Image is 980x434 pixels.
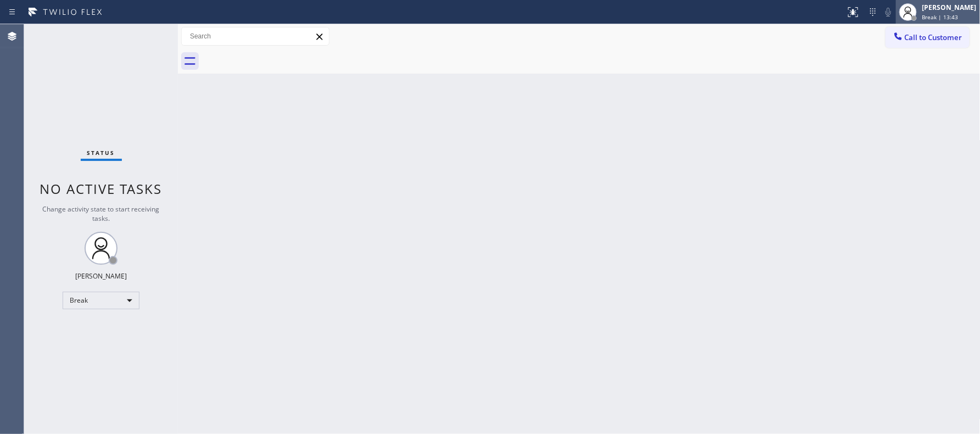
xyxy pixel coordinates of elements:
[43,204,160,223] span: Change activity state to start receiving tasks.
[922,3,977,12] div: [PERSON_NAME]
[63,292,139,309] div: Break
[886,27,970,48] button: Call to Customer
[905,32,962,42] span: Call to Customer
[182,27,329,45] input: Search
[40,180,163,198] span: No active tasks
[87,149,115,157] span: Status
[922,13,959,21] span: Break | 13:43
[75,271,127,281] div: [PERSON_NAME]
[881,4,896,20] button: Mute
